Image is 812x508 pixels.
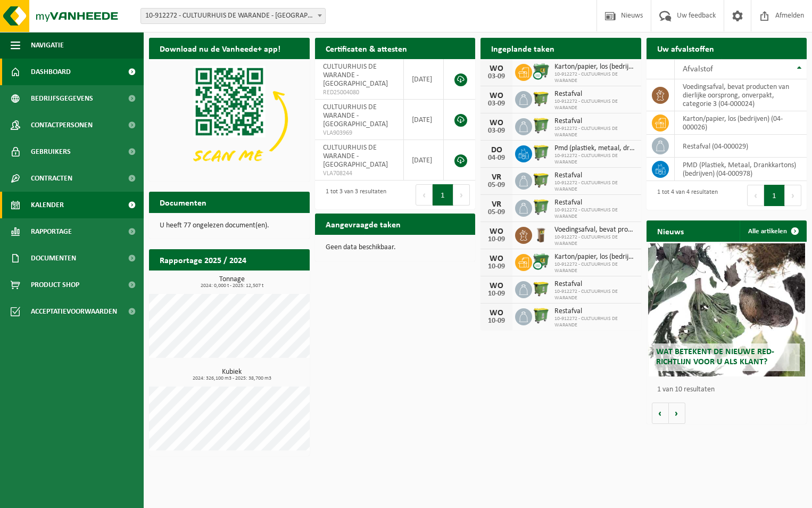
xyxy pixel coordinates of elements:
span: 2024: 0,000 t - 2025: 12,507 t [154,283,310,289]
div: DO [486,146,507,154]
span: Pmd (plastiek, metaal, drankkartons) (bedrijven) [554,144,636,153]
span: 10-912272 - CULTUURHUIS DE WARANDE [554,180,636,193]
span: 2024: 326,100 m3 - 2025: 38,700 m3 [154,376,310,381]
span: Kalender [31,192,64,218]
td: restafval (04-000029) [675,135,807,158]
button: Next [453,184,470,206]
span: Product Shop [31,272,79,298]
img: WB-0770-HPE-GN-50 [532,144,550,162]
span: Dashboard [31,59,71,85]
span: Restafval [554,117,636,126]
button: Vorige [652,403,669,424]
h2: Aangevraagde taken [315,214,411,234]
span: 10-912272 - CULTUURHUIS DE WARANDE [554,234,636,247]
span: Documenten [31,245,76,272]
h2: Ingeplande taken [480,38,565,59]
div: WO [486,309,507,317]
span: 10-912272 - CULTUURHUIS DE WARANDE - TURNHOUT [141,9,325,23]
p: 1 van 10 resultaten [657,386,802,394]
td: [DATE] [404,59,444,100]
span: CULTUURHUIS DE WARANDE - [GEOGRAPHIC_DATA] [323,63,388,88]
span: Restafval [554,307,636,316]
p: Geen data beschikbaar. [326,244,465,251]
span: 10-912272 - CULTUURHUIS DE WARANDE [554,207,636,220]
div: 05-09 [486,182,507,189]
button: Volgende [669,403,685,424]
span: 10-912272 - CULTUURHUIS DE WARANDE [554,261,636,274]
span: Gebruikers [31,138,71,165]
span: CULTUURHUIS DE WARANDE - [GEOGRAPHIC_DATA] [323,103,388,128]
div: WO [486,282,507,290]
span: Afvalstof [683,65,713,73]
h2: Nieuws [647,220,694,241]
span: Contracten [31,165,72,192]
img: WB-1100-HPE-GN-50 [532,89,550,108]
div: 10-09 [486,290,507,298]
div: WO [486,64,507,73]
h2: Uw afvalstoffen [647,38,725,59]
h2: Certificaten & attesten [315,38,418,59]
div: WO [486,92,507,100]
div: 04-09 [486,154,507,162]
span: 10-912272 - CULTUURHUIS DE WARANDE [554,153,636,166]
button: Previous [416,184,433,206]
div: 10-09 [486,263,507,271]
img: WB-0770-HPE-GN-50 [532,198,550,216]
span: Karton/papier, los (bedrijven) [554,253,636,261]
button: 1 [764,185,785,206]
img: WB-0770-HPE-GN-50 [532,117,550,135]
span: Restafval [554,90,636,99]
span: 10-912272 - CULTUURHUIS DE WARANDE - TURNHOUT [140,8,326,24]
span: 10-912272 - CULTUURHUIS DE WARANDE [554,289,636,301]
span: CULTUURHUIS DE WARANDE - [GEOGRAPHIC_DATA] [323,144,388,169]
div: 03-09 [486,100,507,108]
span: 10-912272 - CULTUURHUIS DE WARANDE [554,126,636,138]
button: 1 [433,184,453,206]
a: Wat betekent de nieuwe RED-richtlijn voor u als klant? [648,243,805,376]
td: karton/papier, los (bedrijven) (04-000026) [675,111,807,135]
div: VR [486,200,507,209]
img: WB-1100-HPE-GN-50 [532,280,550,298]
span: VLA903969 [323,129,395,137]
span: 10-912272 - CULTUURHUIS DE WARANDE [554,99,636,111]
span: Navigatie [31,32,64,59]
img: WB-0770-CU [532,62,550,80]
span: Bedrijfsgegevens [31,85,93,112]
div: 10-09 [486,236,507,243]
td: PMD (Plastiek, Metaal, Drankkartons) (bedrijven) (04-000978) [675,158,807,181]
div: 05-09 [486,209,507,216]
h2: Rapportage 2025 / 2024 [149,249,257,270]
div: 03-09 [486,73,507,80]
span: Contactpersonen [31,112,93,138]
button: Next [785,185,801,206]
a: Alle artikelen [740,220,806,242]
h3: Tonnage [154,276,310,289]
div: WO [486,255,507,263]
span: VLA708244 [323,169,395,178]
td: [DATE] [404,140,444,181]
span: Rapportage [31,218,72,245]
p: U heeft 77 ongelezen document(en). [160,222,299,230]
span: Restafval [554,199,636,207]
img: WB-0770-HPE-GN-50 [532,307,550,325]
div: 1 tot 3 van 3 resultaten [320,183,386,207]
div: 1 tot 4 van 4 resultaten [652,184,718,207]
h2: Download nu de Vanheede+ app! [149,38,291,59]
img: WB-1100-HPE-GN-50 [532,171,550,189]
span: Restafval [554,280,636,289]
td: voedingsafval, bevat producten van dierlijke oorsprong, onverpakt, categorie 3 (04-000024) [675,79,807,111]
img: Download de VHEPlus App [149,59,310,179]
span: RED25004080 [323,88,395,97]
img: WB-0770-CU [532,252,550,271]
td: [DATE] [404,100,444,140]
span: Wat betekent de nieuwe RED-richtlijn voor u als klant? [656,348,774,366]
div: WO [486,227,507,236]
img: WB-0140-HPE-BN-01 [532,225,550,243]
span: Karton/papier, los (bedrijven) [554,63,636,71]
div: VR [486,173,507,182]
div: WO [486,119,507,127]
h2: Documenten [149,192,217,212]
h3: Kubiek [154,368,310,381]
span: Voedingsafval, bevat producten van dierlijke oorsprong, onverpakt, categorie 3 [554,226,636,234]
span: Restafval [554,171,636,180]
